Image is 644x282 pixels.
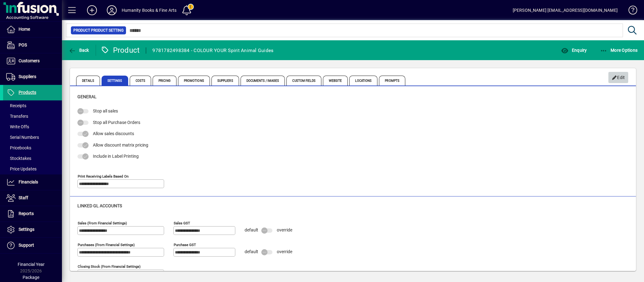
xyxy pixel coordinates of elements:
a: POS [3,37,62,53]
span: Pricing [153,76,176,86]
span: Website [323,76,348,86]
span: Product Product Setting [73,27,124,33]
span: General [77,94,97,99]
span: Costs [130,76,151,86]
span: Financial Year [18,262,45,267]
span: Receipts [6,103,26,108]
a: Write Offs [3,121,62,132]
mat-label: Closing stock (from financial settings) [78,264,141,268]
span: Products [19,90,36,95]
span: Include in Label Printing [93,154,139,159]
span: default [245,227,258,232]
span: Documents / Images [241,76,285,86]
span: Support [19,243,34,248]
span: Allow sales discounts [93,131,134,136]
span: Pricebooks [6,145,31,150]
a: Serial Numbers [3,132,62,143]
mat-label: Purchase GST [174,242,196,247]
div: Humanity Books & Fine Arts [122,5,177,15]
span: Stop all sales [93,108,118,113]
span: More Options [600,48,638,53]
a: Home [3,22,62,37]
span: default [245,249,258,254]
span: Promotions [178,76,210,86]
span: Stop all Purchase Orders [93,120,140,125]
button: Edit [608,72,628,83]
a: Reports [3,206,62,222]
button: Add [82,5,102,16]
button: Back [67,45,91,56]
button: More Options [598,45,639,56]
a: Staff [3,190,62,206]
span: Prompts [379,76,405,86]
a: Transfers [3,111,62,121]
span: Serial Numbers [6,135,39,140]
button: Enquiry [559,45,588,56]
div: 9781782498384 - COLOUR YOUR Spirit Animal Guides [152,46,273,55]
a: Receipts [3,100,62,111]
span: Allow discount matrix pricing [93,143,148,148]
a: Customers [3,53,62,69]
span: Suppliers [211,76,239,86]
span: Linked GL accounts [77,203,122,208]
span: Reports [19,211,34,216]
a: Stocktakes [3,153,62,164]
app-page-header-button: Back [62,45,96,56]
mat-label: Sales GST [174,221,190,225]
a: Knowledge Base [624,1,636,21]
span: Price Updates [6,166,37,171]
span: Home [19,27,30,32]
span: Settings [102,76,128,86]
mat-label: Sales (from financial settings) [78,221,127,225]
span: Customers [19,58,40,63]
span: override [277,249,292,254]
span: Stocktakes [6,156,31,161]
mat-label: Purchases (from financial settings) [78,242,135,247]
mat-label: Print Receiving Labels Based On [78,174,128,178]
a: Pricebooks [3,143,62,153]
a: Support [3,238,62,253]
div: [PERSON_NAME] [EMAIL_ADDRESS][DOMAIN_NAME] [513,5,618,15]
span: Settings [19,227,34,232]
span: POS [19,42,27,47]
span: Suppliers [19,74,36,79]
div: Product [101,45,140,55]
span: Custom Fields [286,76,321,86]
a: Price Updates [3,164,62,174]
span: Back [68,48,89,53]
span: Staff [19,195,28,200]
a: Settings [3,222,62,237]
span: Transfers [6,114,28,119]
span: Details [76,76,100,86]
button: Profile [102,5,122,16]
span: override [277,227,292,232]
a: Suppliers [3,69,62,85]
span: Locations [349,76,377,86]
span: Write Offs [6,124,29,129]
span: Enquiry [561,48,587,53]
a: Financials [3,174,62,190]
span: Financials [19,179,38,184]
span: Package [23,275,39,280]
span: Edit [612,73,625,83]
